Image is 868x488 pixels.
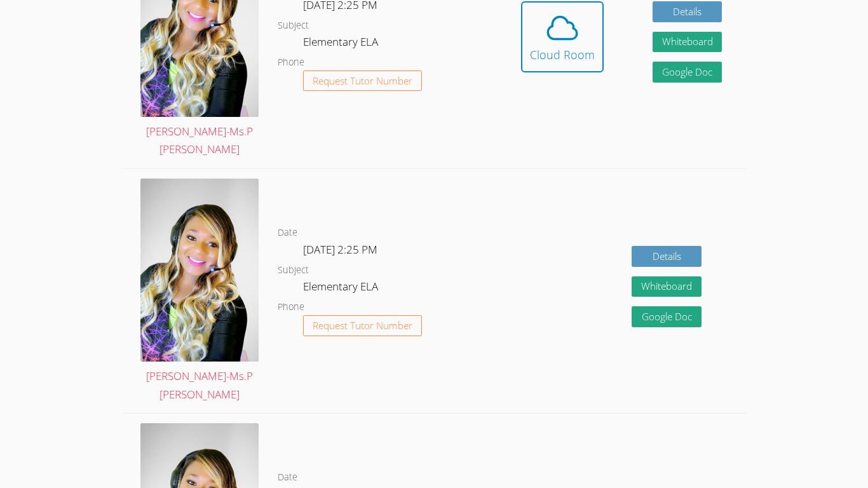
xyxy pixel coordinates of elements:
div: Cloud Room [530,46,595,64]
button: Whiteboard [653,32,722,53]
a: [PERSON_NAME]-Ms.P [PERSON_NAME] [140,179,259,403]
span: Request Tutor Number [313,321,412,330]
dt: Phone [278,299,304,315]
button: Request Tutor Number [303,315,422,336]
dt: Phone [278,55,304,71]
dt: Subject [278,18,309,34]
button: Request Tutor Number [303,71,422,91]
span: Request Tutor Number [313,76,412,86]
span: [DATE] 2:25 PM [303,242,377,257]
dt: Date [278,470,297,485]
a: Google Doc [653,62,722,83]
img: avatar.png [140,179,259,361]
dd: Elementary ELA [303,33,381,55]
dt: Subject [278,262,309,278]
a: Details [632,246,702,267]
a: Google Doc [632,306,702,327]
button: Cloud Room [521,1,604,72]
button: Whiteboard [632,276,702,297]
dt: Date [278,225,297,241]
dd: Elementary ELA [303,278,381,299]
a: Details [653,1,722,22]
